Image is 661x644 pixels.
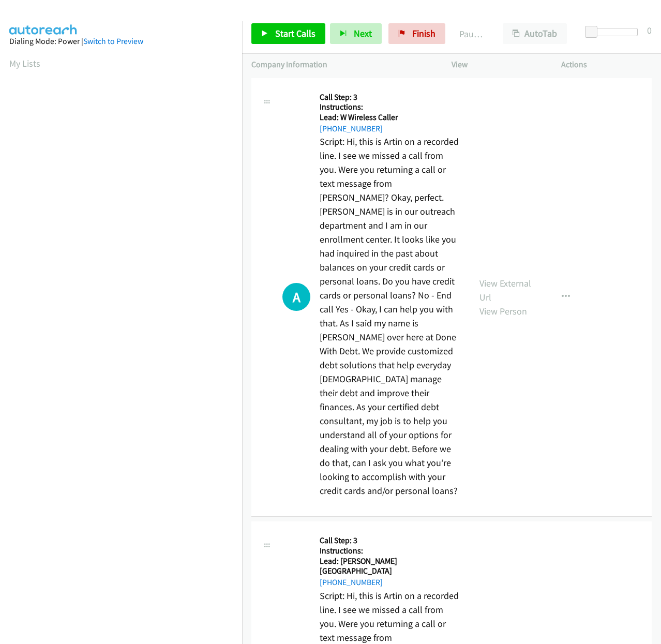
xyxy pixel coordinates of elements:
p: Actions [561,58,652,71]
span: Finish [412,27,435,39]
h5: Instructions: [320,102,461,112]
iframe: Dialpad [9,80,242,571]
button: AutoTab [503,23,567,44]
a: View External Url [479,277,531,303]
div: Dialing Mode: Power | [9,35,233,48]
a: Start Calls [251,23,325,44]
div: The call is yet to be attempted [282,283,310,311]
div: 0 [647,23,652,37]
h5: Call Step: 3 [320,535,461,546]
h5: Lead: W Wireless Caller [320,112,461,123]
a: View Person [479,305,527,317]
h5: Call Step: 3 [320,92,461,102]
a: [PHONE_NUMBER] [320,124,383,133]
h5: Lead: [PERSON_NAME][GEOGRAPHIC_DATA] [320,556,461,576]
span: Next [354,27,372,39]
a: Finish [388,23,445,44]
div: Delay between calls (in seconds) [590,28,638,36]
button: Next [330,23,382,44]
span: Start Calls [275,27,316,39]
p: Company Information [251,58,433,71]
p: Paused [459,27,484,41]
p: Script: Hi, this is Artin on a recorded line. I see we missed a call from you. Were you returning... [320,134,461,498]
h1: A [282,283,310,311]
h5: Instructions: [320,546,461,556]
p: View [452,58,543,71]
a: Switch to Preview [83,36,143,46]
a: My Lists [9,57,40,69]
a: [PHONE_NUMBER] [320,577,383,587]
